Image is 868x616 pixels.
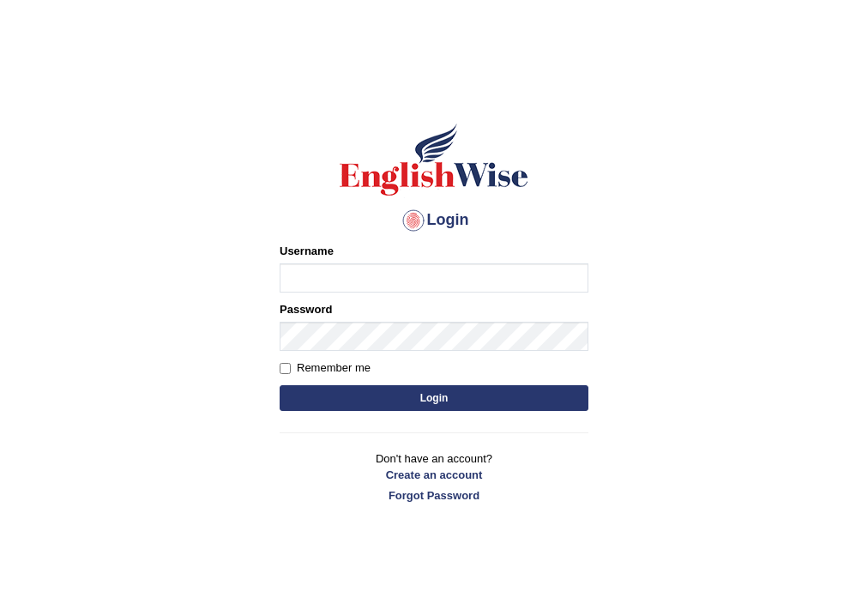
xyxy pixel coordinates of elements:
[280,359,371,377] label: Remember me
[280,450,588,504] p: Don't have an account?
[280,363,291,374] input: Remember me
[280,243,334,259] label: Username
[280,301,332,317] label: Password
[336,121,532,198] img: Logo of English Wise sign in for intelligent practice with AI
[280,487,588,504] a: Forgot Password
[280,467,588,483] a: Create an account
[280,385,588,411] button: Login
[280,207,588,234] h4: Login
